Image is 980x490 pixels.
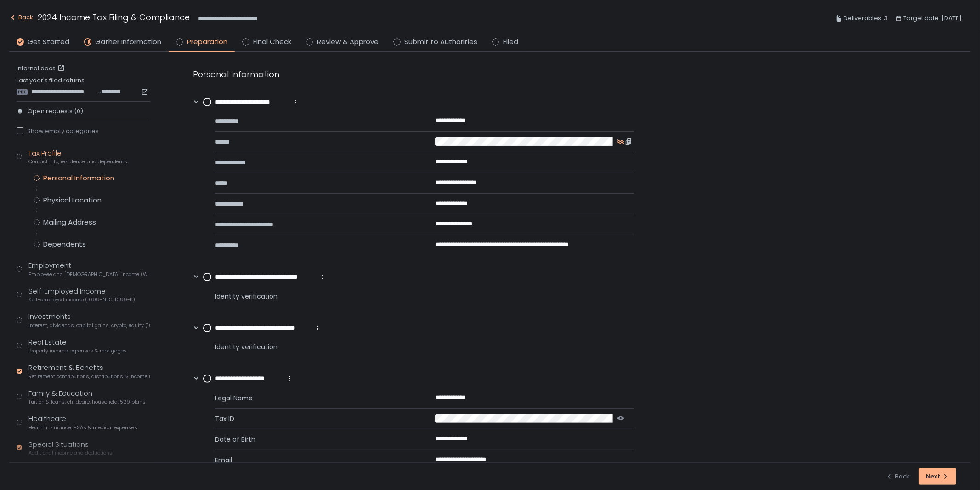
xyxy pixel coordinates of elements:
span: Contact info, residence, and dependents [28,158,127,165]
div: Back [886,473,910,481]
span: Final Check [253,37,291,47]
span: Submit to Authorities [404,37,477,47]
a: Internal docs [17,64,67,73]
button: Next [919,468,956,485]
span: Health insurance, HSAs & medical expenses [28,424,137,431]
span: Review & Approve [317,37,379,47]
div: Mailing Address [43,218,96,227]
div: Personal Information [43,173,114,183]
span: Self-employed income (1099-NEC, 1099-K) [28,296,135,303]
span: Property income, expenses & mortgages [28,347,127,354]
span: Legal Name [215,393,414,403]
div: Family & Education [28,388,146,406]
span: Gather Information [95,37,161,47]
span: Open requests (0) [28,107,83,115]
div: Special Situations [28,439,113,457]
div: Real Estate [28,337,127,355]
span: Tuition & loans, childcare, household, 529 plans [28,398,146,405]
div: Physical Location [43,196,102,205]
span: Tax ID [215,414,413,423]
span: Email [215,455,414,465]
span: Interest, dividends, capital gains, crypto, equity (1099s, K-1s) [28,322,150,329]
button: Back [886,468,910,485]
div: Dependents [43,240,86,249]
span: Employee and [DEMOGRAPHIC_DATA] income (W-2s) [28,271,150,278]
span: Target date: [DATE] [903,13,962,24]
span: Get Started [28,37,69,47]
h1: 2024 Income Tax Filing & Compliance [38,11,190,23]
div: Personal Information [193,68,634,81]
button: Back [9,11,33,26]
div: Healthcare [28,414,137,431]
div: Employment [28,260,150,278]
span: Filed [503,37,518,47]
div: Last year's filed returns [17,76,150,96]
div: Back [9,12,33,23]
span: Retirement contributions, distributions & income (1099-R, 5498) [28,373,150,380]
div: Self-Employed Income [28,286,135,304]
span: Deliverables: 3 [844,13,888,24]
div: Next [926,473,949,481]
span: Preparation [187,37,227,47]
span: Date of Birth [215,435,414,444]
div: Investments [28,311,150,329]
span: Identity verification [215,292,414,301]
div: Retirement & Benefits [28,363,150,380]
div: Tax Profile [28,148,127,166]
span: Identity verification [215,342,414,352]
span: Additional income and deductions [28,450,113,456]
